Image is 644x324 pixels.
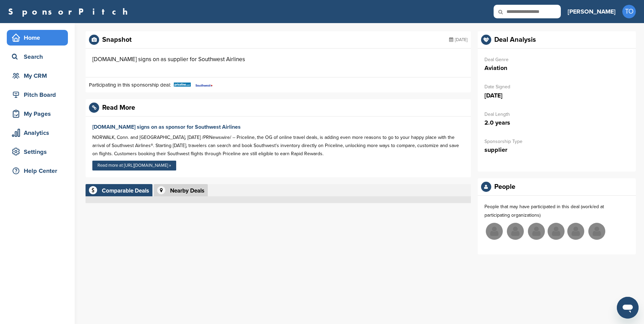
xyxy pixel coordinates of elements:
[622,5,636,18] span: TO
[486,223,503,240] img: Missing
[92,124,241,130] a: [DOMAIN_NAME] signs on as sponsor for Southwest Airlines
[8,7,132,16] a: SponsorPitch
[484,91,629,100] p: [DATE]
[449,35,467,45] div: [DATE]
[507,223,524,240] img: Missing
[484,146,629,154] p: supplier
[10,108,68,120] div: My Pages
[10,89,68,101] div: Pitch Board
[196,84,213,87] img: Southwest airlines logo 2014.svg
[617,297,639,319] iframe: Button to launch messaging window
[10,146,68,158] div: Settings
[7,30,68,46] a: Home
[7,87,68,103] a: Pitch Board
[484,137,629,146] p: Sponsorship Type
[567,223,584,240] img: Missing
[588,223,605,240] img: Missing
[484,64,629,72] p: Aviation
[7,125,68,141] a: Analytics
[92,161,176,170] a: Read more at [URL][DOMAIN_NAME] »
[102,36,132,43] div: Snapshot
[494,183,515,190] div: People
[7,163,68,179] a: Help Center
[170,188,204,194] div: Nearby Deals
[484,110,629,119] p: Deal Length
[484,83,629,91] p: Date Signed
[10,127,68,139] div: Analytics
[548,223,565,240] img: Missing
[10,32,68,44] div: Home
[484,202,629,219] p: People that may have participated in this deal (work/ed at participating organizations)
[568,7,615,16] h3: [PERSON_NAME]
[7,106,68,122] a: My Pages
[568,4,615,19] a: [PERSON_NAME]
[484,55,629,64] p: Deal Genre
[89,81,171,89] p: Participating in this sponsorship deal:
[484,119,629,127] p: 2.0 years
[92,133,464,158] div: NORWALK, Conn. and [GEOGRAPHIC_DATA], [DATE] /PRNewswire/ -- Priceline, the OG of online travel d...
[7,68,68,84] a: My CRM
[494,36,536,43] div: Deal Analysis
[7,144,68,160] a: Settings
[7,49,68,65] a: Search
[528,223,545,240] img: Missing
[102,188,149,194] div: Comparable Deals
[10,51,68,63] div: Search
[10,165,68,177] div: Help Center
[92,55,245,64] div: [DOMAIN_NAME] signs on as supplier for Southwest Airlines
[174,83,191,87] img: Data
[10,70,68,82] div: My CRM
[102,104,135,111] div: Read More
